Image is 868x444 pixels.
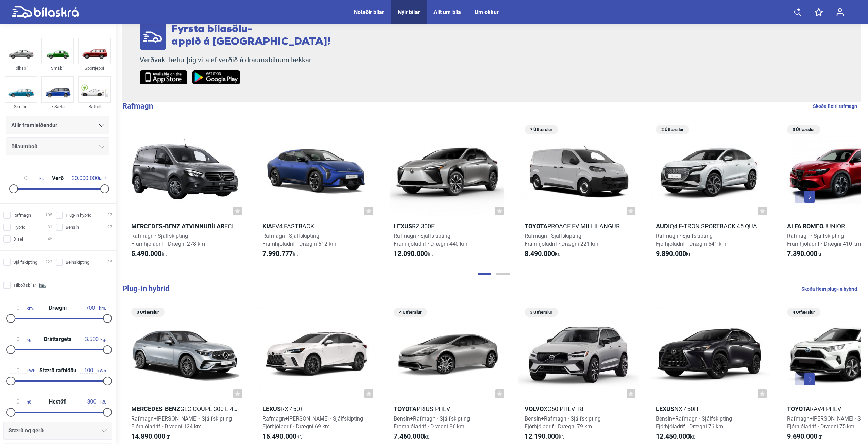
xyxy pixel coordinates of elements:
[13,212,31,219] span: Rafmagn
[125,222,245,230] h2: eCitan 112 millilangur - 11 kW hleðsla
[72,175,103,181] span: kr.
[107,224,112,231] span: 27
[787,250,823,258] span: kr.
[122,284,169,293] b: Plug-in hybrid
[787,432,817,440] b: 9.690.000
[836,8,844,16] img: user-login.svg
[804,373,815,385] button: Next
[801,284,857,293] a: Skoða fleiri plug-in hybrid
[790,125,817,134] span: 3 Útfærslur
[45,259,52,266] span: 222
[140,56,330,64] p: Verðvakt lætur þig vita ef verðið á draumabílnum lækkar.
[262,405,281,412] b: Lexus
[656,223,670,230] b: Audi
[394,249,428,258] b: 12.090.000
[38,368,78,373] span: Stærð rafhlöðu
[650,405,770,413] h2: NX 450h+
[135,308,161,317] span: 3 Útfærslur
[518,222,639,230] h2: Proace EV Millilangur
[528,125,555,134] span: 7 Útfærslur
[656,250,692,258] span: kr.
[787,233,861,247] span: Rafmagn · Sjálfskipting Framhjóladrif · Drægni 410 km
[398,9,420,15] a: Nýir bílar
[80,367,106,374] span: kWh
[478,273,491,275] button: Page 1
[131,432,165,440] b: 14.890.000
[394,233,467,247] span: Rafmagn · Sjálfskipting Framhjóladrif · Drægni 440 km
[525,415,601,430] span: Bensín+Rafmagn · Sjálfskipting Fjórhjóladrif · Drægni 79 km
[41,64,74,72] div: Smábíl
[78,64,111,72] div: Sportjeppi
[47,399,68,405] span: Hestöfl
[131,415,232,430] span: Rafmagn+[PERSON_NAME] · Sjálfskipting Fjórhjóladrif · Drægni 124 km
[656,249,686,258] b: 9.890.000
[131,233,205,247] span: Rafmagn · Sjálfskipting Framhjóladrif · Drægni 278 km
[787,405,810,412] b: Toyota
[656,233,726,247] span: Rafmagn · Sjálfskipting Fjórhjóladrif · Drægni 541 km
[787,249,817,258] b: 7.390.000
[354,9,384,15] a: Notaðir bílar
[10,367,35,374] span: kWh
[125,122,245,264] a: Mercedes-Benz AtvinnubílareCitan 112 millilangur - 11 kW hleðslaRafmagn · SjálfskiptingFramhjólad...
[787,432,823,441] span: kr.
[256,405,377,413] h2: RX 450+
[262,415,363,430] span: Rafmagn+[PERSON_NAME] · Sjálfskipting Fjórhjóladrif · Drægni 69 km
[5,103,37,111] div: Skutbíll
[10,336,32,342] span: kg.
[804,191,815,203] button: Next
[262,250,298,258] span: kr.
[394,415,470,430] span: Bensín+Rafmagn · Sjálfskipting Framhjóladrif · Drægni 86 km
[656,432,690,440] b: 12.450.000
[13,282,36,289] span: Tilboðsbílar
[42,336,73,342] span: Dráttargeta
[66,212,91,219] span: Plug-in hybrid
[48,235,52,243] span: 45
[10,305,34,311] span: km.
[262,432,296,440] b: 15.490.000
[650,222,770,230] h2: Q4 e-tron Sportback 45 Quattro
[262,249,293,258] b: 7.990.777
[131,250,167,258] span: kr.
[8,426,44,435] span: Stærð og gerð
[656,415,732,430] span: Bensín+Rafmagn · Sjálfskipting Fjórhjóladrif · Drægni 76 km
[50,176,65,181] span: Verð
[525,233,598,247] span: Rafmagn · Sjálfskipting Framhjóladrif · Drægni 221 km
[11,142,37,151] span: Bílaumboð
[795,373,805,385] button: Previous
[475,9,499,15] a: Um okkur
[433,9,461,15] a: Allt um bíla
[262,233,336,247] span: Rafmagn · Sjálfskipting Framhjóladrif · Drægni 612 km
[518,405,639,413] h2: XC60 PHEV T8
[13,259,37,266] span: Sjálfskipting
[47,305,68,311] span: Drægni
[122,102,153,110] b: Rafmagn
[525,223,547,230] b: Toyota
[525,432,559,440] b: 12.190.000
[650,122,770,264] a: 2 ÚtfærslurAudiQ4 e-tron Sportback 45 QuattroRafmagn · SjálfskiptingFjórhjóladrif · Drægni 541 km...
[131,405,180,412] b: Mercedes-Benz
[656,432,695,441] span: kr.
[262,223,272,230] b: Kia
[525,405,544,412] b: Volvo
[125,405,245,413] h2: GLC Coupé 300 e 4MATIC
[525,249,555,258] b: 8.490.000
[528,308,555,317] span: 3 Útfærslur
[12,175,44,181] span: kr.
[394,250,433,258] span: kr.
[78,103,111,111] div: Rafbíll
[256,122,377,264] a: KiaEV4 FastbackRafmagn · SjálfskiptingFramhjóladrif · Drægni 612 km7.990.777kr.
[394,223,412,230] b: Lexus
[66,259,89,266] span: Beinskipting
[107,212,112,219] span: 37
[790,308,817,317] span: 4 Útfærslur
[256,222,377,230] h2: EV4 Fastback
[518,122,639,264] a: 7 ÚtfærslurToyotaProace EV MillilangurRafmagn · SjálfskiptingFramhjóladrif · Drægni 221 km8.490.0...
[525,250,560,258] span: kr.
[388,222,508,230] h2: RZ 300e
[656,405,674,412] b: Lexus
[171,24,330,47] span: Fyrsta bílasölu- appið á [GEOGRAPHIC_DATA]!
[394,405,416,412] b: Toyota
